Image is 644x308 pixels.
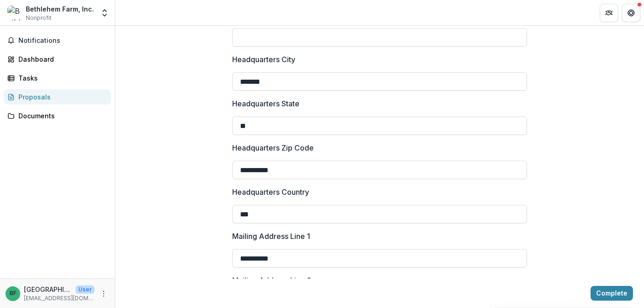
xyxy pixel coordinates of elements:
button: More [98,288,109,299]
p: Headquarters Country [232,186,309,198]
button: Complete [591,286,633,301]
button: Partners [600,4,618,22]
p: Headquarters State [232,98,299,109]
p: Headquarters Zip Code [232,142,314,153]
div: Bethlehem Farm, Inc. [26,4,94,14]
a: Tasks [4,70,111,86]
div: Tasks [18,73,104,83]
a: Proposals [4,89,111,105]
span: Notifications [18,37,107,45]
p: [GEOGRAPHIC_DATA] [24,285,72,294]
img: Bethlehem Farm, Inc. [7,6,22,20]
span: Nonprofit [26,14,52,22]
a: Documents [4,108,111,123]
p: Mailing Address Line 2 [232,275,311,286]
button: Notifications [4,33,111,48]
div: Dashboard [18,54,104,64]
p: User [76,285,94,294]
p: Mailing Address Line 1 [232,231,310,242]
div: Proposals [18,92,104,102]
p: [EMAIL_ADDRESS][DOMAIN_NAME] [24,294,94,302]
p: Headquarters City [232,54,295,65]
div: Bethlehem Farm [10,291,17,296]
button: Open entity switcher [98,4,111,22]
div: Documents [18,111,104,121]
a: Dashboard [4,52,111,67]
button: Get Help [622,4,640,22]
